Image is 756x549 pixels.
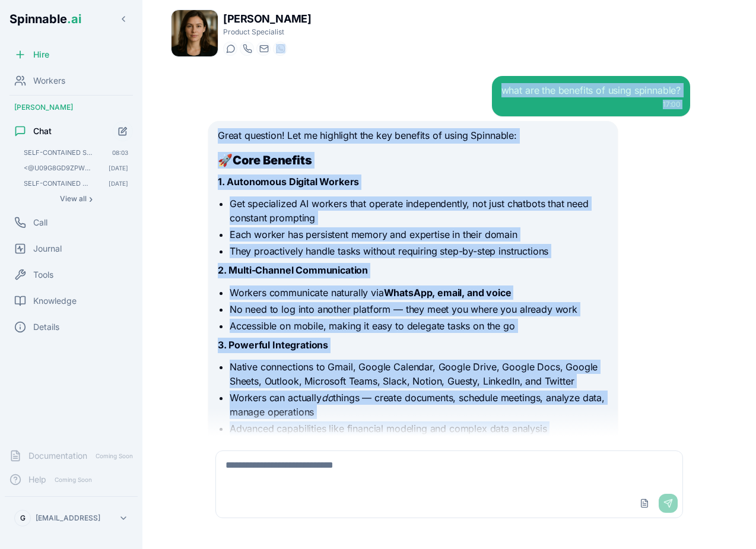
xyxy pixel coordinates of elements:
[33,321,59,333] span: Details
[230,285,608,300] li: Workers communicate naturally via
[33,269,53,281] span: Tools
[223,27,311,37] p: Product Specialist
[28,450,87,462] span: Documentation
[112,148,128,157] span: 08:03
[233,153,312,167] strong: Core Benefits
[92,450,136,462] span: Coming Soon
[230,360,608,388] li: Native connections to Gmail, Google Calendar, Google Drive, Google Docs, Google Sheets, Outlook, ...
[24,179,92,188] span: SELF-CONTAINED SCHEDULED TASK FOR AMELIA GREEN (amelia.green@getspinnable.ai) Run this workflow ...
[9,506,133,530] button: G[EMAIL_ADDRESS]
[240,42,254,56] button: Start a call with Amelia Green
[51,474,96,485] span: Coming Soon
[9,12,81,26] span: Spinnable
[501,83,681,97] div: what are the benefits of using spinnable?
[109,179,128,188] span: [DATE]
[384,287,512,299] strong: WhatsApp, email, and voice
[273,42,287,56] button: WhatsApp
[230,421,608,436] li: Advanced capabilities like financial modeling and complex data analysis
[5,98,138,117] div: [PERSON_NAME]
[218,176,359,188] strong: 1. Autonomous Digital Workers
[28,474,46,485] span: Help
[20,513,26,523] span: G
[89,194,93,204] span: ›
[218,128,608,144] p: Great question! Let me highlight the key benefits of using Spinnable:
[33,295,77,307] span: Knowledge
[223,11,311,27] h1: [PERSON_NAME]
[276,44,285,53] img: WhatsApp
[60,194,87,204] span: View all
[230,391,608,419] li: Workers can actually things — create documents, schedule meetings, analyze data, manage operations
[67,12,81,26] span: .ai
[33,243,62,255] span: Journal
[171,10,218,56] img: Amelia Green
[19,192,133,206] button: Show all conversations
[230,196,608,225] li: Get specialized AI workers that operate independently, not just chatbots that need constant promp...
[33,217,47,229] span: Call
[218,264,368,276] strong: 2. Multi-Channel Communication
[33,49,49,61] span: Hire
[223,42,237,56] button: Start a chat with Amelia Green
[218,339,328,351] strong: 3. Powerful Integrations
[33,75,65,87] span: Workers
[230,302,608,316] li: No need to log into another platform — they meet you where you already work
[256,42,271,56] button: Send email to amelia.green@getspinnable.ai
[113,121,133,141] button: Start new chat
[230,319,608,333] li: Accessible on mobile, making it easy to delegate tasks on the go
[218,152,608,169] h2: 🚀
[36,513,100,523] p: [EMAIL_ADDRESS]
[109,164,128,172] span: [DATE]
[24,164,92,172] span: <@U09G8GD9ZPW> please create a custom presentation for Microsoft using gamma. About how partnerin...
[230,244,608,258] li: They proactively handle tasks without requiring step-by-step instructions
[230,227,608,242] li: Each worker has persistent memory and expertise in their domain
[501,100,681,109] div: 17:00
[24,148,96,157] span: SELF-CONTAINED SCHEDULED TASK FOR AMELIA GREEN (amelia.green@getspinnable.ai) Run this workflow ...
[322,392,333,404] em: do
[33,125,52,137] span: Chat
